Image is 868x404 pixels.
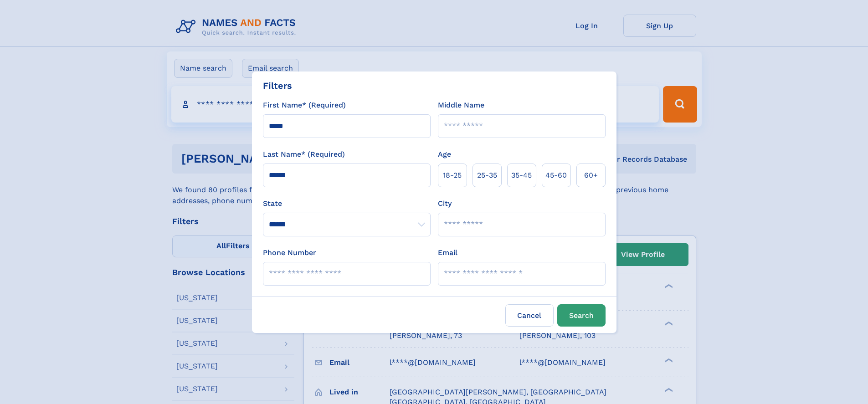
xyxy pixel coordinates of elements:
label: Middle Name [438,100,484,111]
label: First Name* (Required) [263,100,346,111]
span: 18‑25 [443,170,462,181]
label: Email [438,247,457,258]
label: City [438,198,452,209]
span: 45‑60 [545,170,567,181]
span: 25‑35 [477,170,497,181]
label: Age [438,149,451,160]
span: 35‑45 [511,170,532,181]
label: Cancel [505,304,554,327]
label: Phone Number [263,247,316,258]
label: State [263,198,431,209]
span: 60+ [584,170,598,181]
button: Search [557,304,606,327]
div: Filters [263,79,292,92]
label: Last Name* (Required) [263,149,345,160]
